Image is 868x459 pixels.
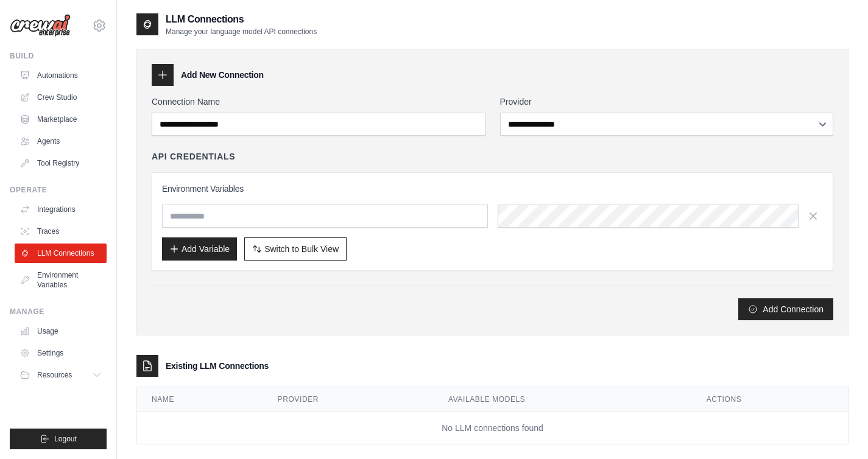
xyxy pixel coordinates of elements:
[15,365,107,385] button: Resources
[738,298,833,320] button: Add Connection
[15,110,107,129] a: Marketplace
[10,51,107,61] div: Build
[15,131,107,151] a: Agents
[152,150,235,163] h4: API Credentials
[15,321,107,341] a: Usage
[500,96,834,108] label: Provider
[37,370,72,380] span: Resources
[10,429,107,449] button: Logout
[15,343,107,363] a: Settings
[264,243,339,255] span: Switch to Bulk View
[162,183,823,195] h3: Environment Variables
[15,153,107,173] a: Tool Registry
[15,222,107,241] a: Traces
[137,387,263,412] th: Name
[166,360,269,372] h3: Existing LLM Connections
[692,387,848,412] th: Actions
[10,185,107,195] div: Operate
[166,27,317,37] p: Manage your language model API connections
[162,237,237,261] button: Add Variable
[434,387,692,412] th: Available Models
[166,12,317,27] h2: LLM Connections
[54,434,77,444] span: Logout
[15,66,107,85] a: Automations
[15,265,107,295] a: Environment Variables
[244,237,347,261] button: Switch to Bulk View
[807,401,868,459] iframe: Chat Widget
[137,412,848,444] td: No LLM connections found
[15,244,107,263] a: LLM Connections
[15,200,107,219] a: Integrations
[152,96,485,108] label: Connection Name
[263,387,434,412] th: Provider
[10,14,71,37] img: Logo
[15,88,107,107] a: Crew Studio
[10,307,107,317] div: Manage
[181,69,264,81] h3: Add New Connection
